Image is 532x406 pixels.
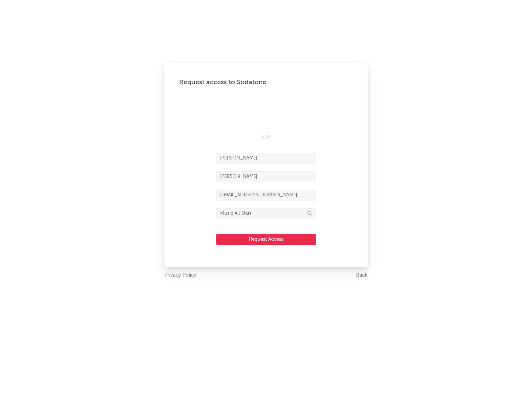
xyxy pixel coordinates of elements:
input: Last Name [216,171,316,182]
input: Email [216,190,316,201]
a: Back [356,271,368,280]
button: Request Access [216,234,316,245]
a: Privacy Policy [164,271,197,280]
input: Division [216,208,316,219]
div: OR [216,133,316,142]
input: First Name [216,153,316,164]
div: Request access to Sodatone [179,78,353,87]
